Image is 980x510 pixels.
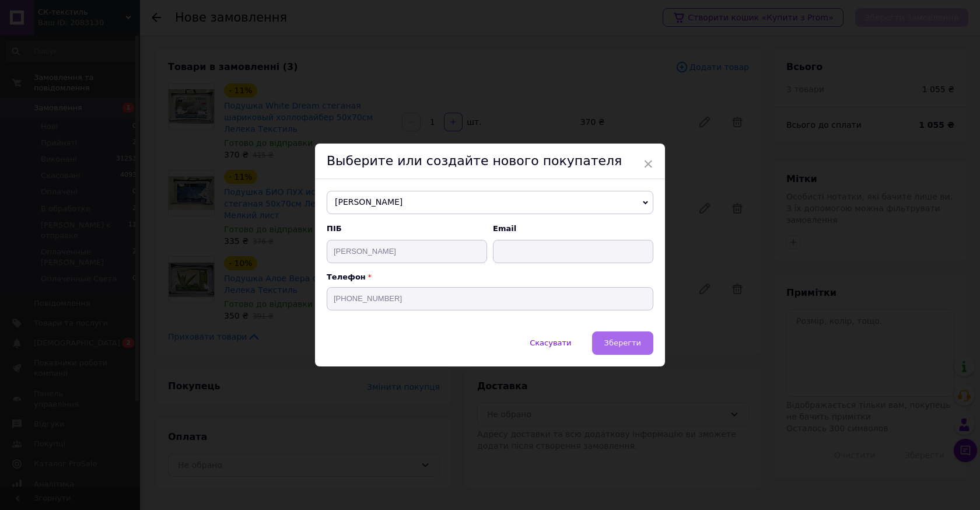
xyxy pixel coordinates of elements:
span: ПІБ [327,223,487,234]
span: Зберегти [604,338,641,347]
span: × [643,154,653,174]
p: Телефон [327,273,653,281]
span: Скасувати [530,338,571,347]
button: Зберегти [592,331,653,355]
div: Выберите или создайте нового покупателя [315,144,665,179]
span: [PERSON_NAME] [327,191,653,214]
button: Скасувати [517,331,583,355]
span: Email [493,223,653,234]
input: +38 096 0000000 [327,287,653,310]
